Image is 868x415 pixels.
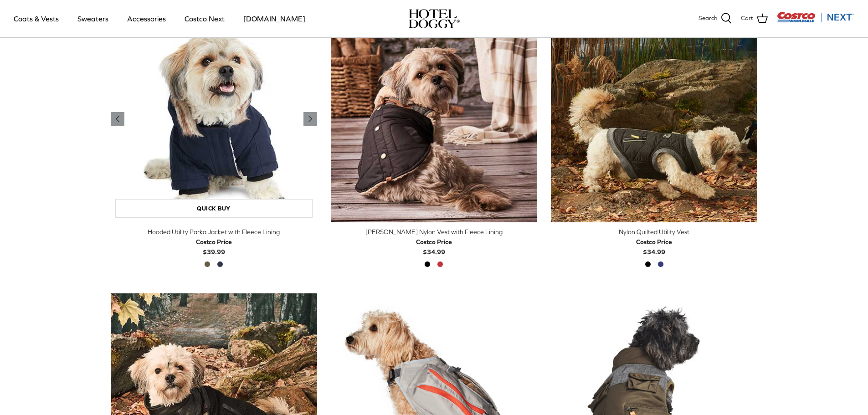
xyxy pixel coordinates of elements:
a: [DOMAIN_NAME] [235,3,313,34]
a: Quick buy [115,199,313,218]
a: [PERSON_NAME] Nylon Vest with Fleece Lining Costco Price$34.99 [331,227,537,257]
a: Nylon Quilted Utility Vest [551,15,757,222]
a: Coats & Vests [5,3,67,34]
a: Previous [303,112,317,126]
div: Hooded Utility Parka Jacket with Fleece Lining [111,227,317,237]
b: $34.99 [416,237,452,256]
a: Search [699,13,732,25]
a: Nylon Quilted Utility Vest Costco Price$34.99 [551,227,757,257]
a: Visit Costco Next [777,17,854,24]
div: Costco Price [636,237,672,247]
span: Search [699,14,717,23]
a: Hooded Utility Parka Jacket with Fleece Lining Costco Price$39.99 [111,227,317,257]
a: Hooded Utility Parka Jacket with Fleece Lining [111,15,317,222]
img: hoteldoggycom [409,9,460,28]
a: Costco Next [176,3,233,34]
span: Cart [741,14,753,23]
a: Melton Nylon Vest with Fleece Lining [331,15,537,222]
a: Previous [111,112,124,126]
a: hoteldoggy.com hoteldoggycom [409,9,460,28]
div: [PERSON_NAME] Nylon Vest with Fleece Lining [331,227,537,237]
a: Sweaters [69,3,117,34]
b: $34.99 [636,237,672,256]
div: Nylon Quilted Utility Vest [551,227,757,237]
div: Costco Price [416,237,452,247]
a: Cart [741,13,768,25]
div: Costco Price [196,237,232,247]
b: $39.99 [196,237,232,256]
img: Costco Next [777,11,854,23]
a: Accessories [119,3,174,34]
